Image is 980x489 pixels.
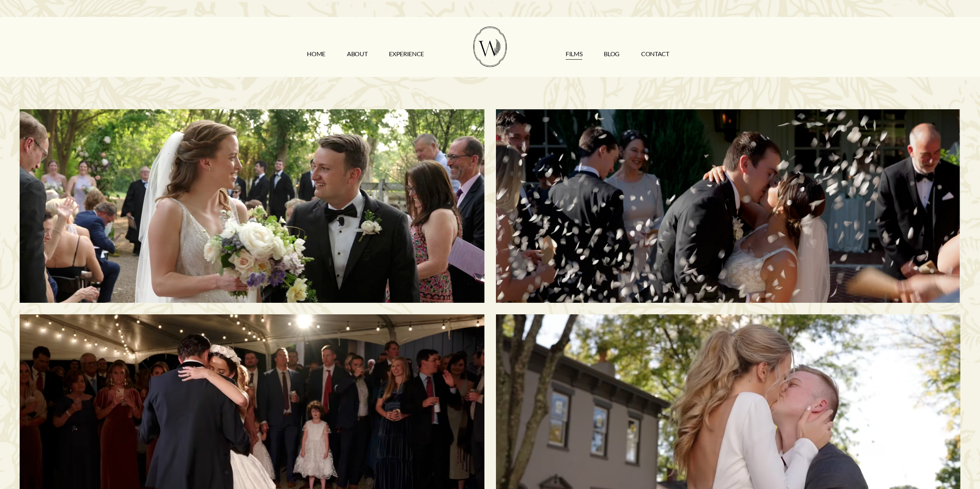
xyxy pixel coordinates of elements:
[473,27,506,67] img: Wild Fern Weddings
[496,109,961,303] a: Savannah & Tommy | Nashville, TN
[307,48,325,60] a: HOME
[347,48,367,60] a: ABOUT
[389,48,424,60] a: EXPERIENCE
[20,109,484,303] a: Morgan & Tommy | Nashville, TN
[604,48,620,60] a: Blog
[566,48,582,60] a: FILMS
[641,48,669,60] a: CONTACT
